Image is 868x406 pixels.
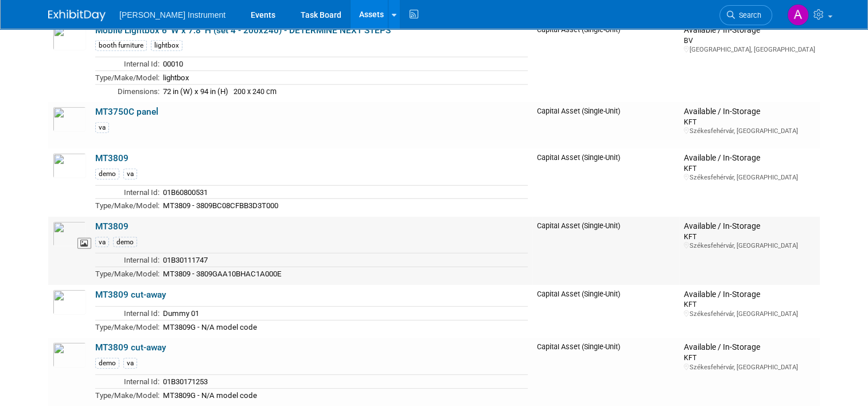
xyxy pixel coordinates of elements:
td: Internal Id: [95,185,159,199]
div: Székesfehérvár, [GEOGRAPHIC_DATA] [684,127,815,135]
div: va [95,237,109,248]
div: va [123,169,137,179]
div: va [123,358,137,369]
td: Capital Asset (Single-Unit) [532,217,679,285]
td: Capital Asset (Single-Unit) [532,285,679,338]
td: Dimensions: [95,84,159,97]
td: Type/Make/Model: [95,320,159,333]
td: 01B60800531 [159,185,528,199]
td: Type/Make/Model: [95,267,159,280]
td: Dummy 01 [159,307,528,321]
span: 72 in (W) x 94 in (H) [163,87,228,96]
div: va [95,122,109,133]
a: MT3750C panel [95,107,158,117]
img: André den Haan [787,4,809,26]
div: KFT [684,163,815,173]
td: 00010 [159,57,528,71]
div: demo [95,358,119,369]
td: Internal Id: [95,253,159,267]
td: 01B30111747 [159,253,528,267]
td: MT3809 - 3809GAA10BHAC1A000E [159,267,528,280]
div: KFT [684,353,815,362]
td: Capital Asset (Single-Unit) [532,338,679,406]
a: Mobile Lightbox 6' W x 7.8' H (set 4 - 200x240) - DETERMINE NEXT STEPS [95,25,391,36]
div: [GEOGRAPHIC_DATA], [GEOGRAPHIC_DATA] [684,45,815,54]
div: Székesfehérvár, [GEOGRAPHIC_DATA] [684,310,815,318]
img: ExhibitDay [48,10,106,21]
span: [PERSON_NAME] Instrument [119,10,225,19]
div: Available / In-Storage [684,107,815,117]
td: lightbox [159,71,528,84]
div: KFT [684,117,815,127]
td: Type/Make/Model: [95,388,159,401]
a: MT3809 cut-away [95,342,166,353]
div: Available / In-Storage [684,342,815,353]
td: Internal Id: [95,375,159,389]
td: MT3809G - N/A model code [159,388,528,401]
div: BV [684,36,815,45]
span: 200 x 240 cm [233,87,277,96]
td: MT3809 - 3809BC08CFBB3D3T000 [159,199,528,212]
td: Capital Asset (Single-Unit) [532,21,679,102]
td: Type/Make/Model: [95,71,159,84]
div: demo [95,169,119,179]
div: Székesfehérvár, [GEOGRAPHIC_DATA] [684,241,815,250]
a: MT3809 [95,153,129,163]
a: MT3809 [95,221,129,232]
td: Internal Id: [95,57,159,71]
td: Type/Make/Model: [95,199,159,212]
td: 01B30171253 [159,375,528,389]
td: Capital Asset (Single-Unit) [532,102,679,149]
div: Available / In-Storage [684,221,815,232]
div: Available / In-Storage [684,25,815,36]
div: Székesfehérvár, [GEOGRAPHIC_DATA] [684,173,815,182]
div: Available / In-Storage [684,290,815,300]
td: Internal Id: [95,307,159,321]
span: Search [735,11,761,19]
div: Available / In-Storage [684,153,815,163]
a: Search [719,5,772,25]
td: MT3809G - N/A model code [159,320,528,333]
a: MT3809 cut-away [95,290,166,300]
div: demo [113,237,137,248]
div: KFT [684,232,815,241]
span: View Asset Image [77,238,91,249]
td: Capital Asset (Single-Unit) [532,149,679,217]
div: booth furniture [95,40,147,51]
div: KFT [684,299,815,309]
div: Székesfehérvár, [GEOGRAPHIC_DATA] [684,363,815,372]
div: lightbox [151,40,182,51]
